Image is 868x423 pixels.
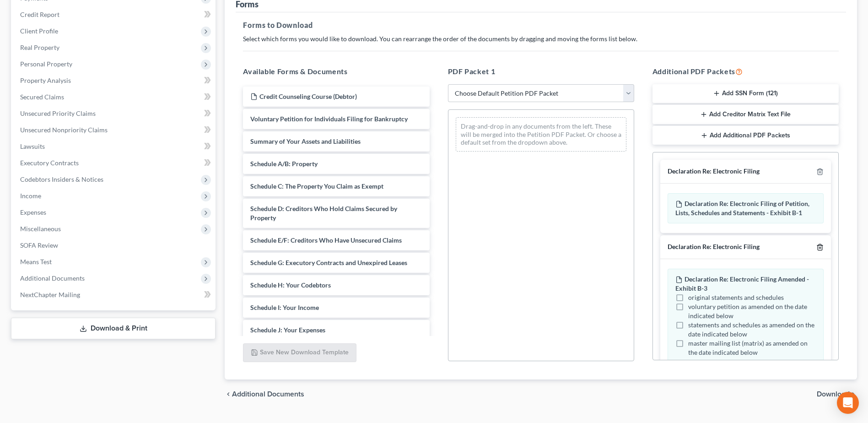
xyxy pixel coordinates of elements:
a: Unsecured Priority Claims [13,105,216,122]
span: Voluntary Petition for Individuals Filing for Bankruptcy [250,115,408,123]
span: Client Profile [20,27,58,35]
button: Download chevron_right [817,390,857,398]
button: Add SSN Form (121) [652,84,839,103]
span: Additional Documents [20,274,85,282]
span: Means Test [20,258,52,266]
a: Credit Report [13,6,216,23]
a: Executory Contracts [13,155,216,171]
a: Download & Print [11,318,216,339]
span: Unsecured Nonpriority Claims [20,126,108,134]
span: Schedule D: Creditors Who Hold Claims Secured by Property [250,205,397,222]
span: Lawsuits [20,142,45,150]
div: Drag-and-drop in any documents from the left. These will be merged into the Petition PDF Packet. ... [456,117,626,152]
i: chevron_right [850,390,857,398]
a: chevron_left Additional Documents [225,390,304,398]
span: master mailing list (matrix) as amended on the date indicated below [688,339,808,356]
span: Real Property [20,43,59,51]
button: Save New Download Template [243,343,356,363]
button: Add Additional PDF Packets [652,126,839,145]
h5: Available Forms & Documents [243,66,429,77]
h5: Additional PDF Packets [652,66,839,77]
span: Schedule A/B: Property [250,160,318,168]
i: chevron_left [225,390,232,398]
h5: Forms to Download [243,20,839,31]
span: statements and schedules as amended on the date indicated below [688,321,814,338]
span: Codebtors Insiders & Notices [20,175,103,183]
a: NextChapter Mailing [13,287,216,303]
div: Open Intercom Messenger [837,392,859,414]
span: NextChapter Mailing [20,291,80,298]
button: Add Creditor Matrix Text File [652,105,839,124]
span: Schedule J: Your Expenses [250,326,325,334]
span: Credit Counseling Course (Debtor) [259,92,357,100]
span: Secured Claims [20,93,64,101]
div: Declaration Re: Electronic Filing [668,167,760,176]
span: Miscellaneous [20,225,61,233]
span: Executory Contracts [20,159,79,167]
span: Personal Property [20,60,72,68]
span: Unsecured Priority Claims [20,109,96,117]
span: Additional Documents [232,390,304,398]
a: Lawsuits [13,138,216,155]
a: Property Analysis [13,72,216,89]
span: Schedule E/F: Creditors Who Have Unsecured Claims [250,236,402,244]
span: Download [817,390,850,398]
span: SOFA Review [20,241,58,249]
span: Schedule C: The Property You Claim as Exempt [250,182,383,190]
span: Property Analysis [20,76,71,84]
a: Secured Claims [13,89,216,105]
span: Expenses [20,208,46,216]
span: Schedule I: Your Income [250,304,319,311]
div: Declaration Re: Electronic Filing Amended - Exhibit B-3 [668,269,824,363]
span: Income [20,192,41,200]
span: Schedule H: Your Codebtors [250,281,331,289]
p: Select which forms you would like to download. You can rearrange the order of the documents by dr... [243,34,839,43]
a: SOFA Review [13,237,216,254]
span: Schedule G: Executory Contracts and Unexpired Leases [250,259,407,266]
div: Declaration Re: Electronic Filing [668,243,760,251]
span: Summary of Your Assets and Liabilities [250,137,361,145]
a: Unsecured Nonpriority Claims [13,122,216,138]
h5: PDF Packet 1 [448,66,634,77]
span: voluntary petition as amended on the date indicated below [688,303,807,320]
span: original statements and schedules [688,293,784,301]
span: Credit Report [20,11,59,18]
span: Declaration Re: Electronic Filing of Petition, Lists, Schedules and Statements - Exhibit B-1 [675,200,809,217]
